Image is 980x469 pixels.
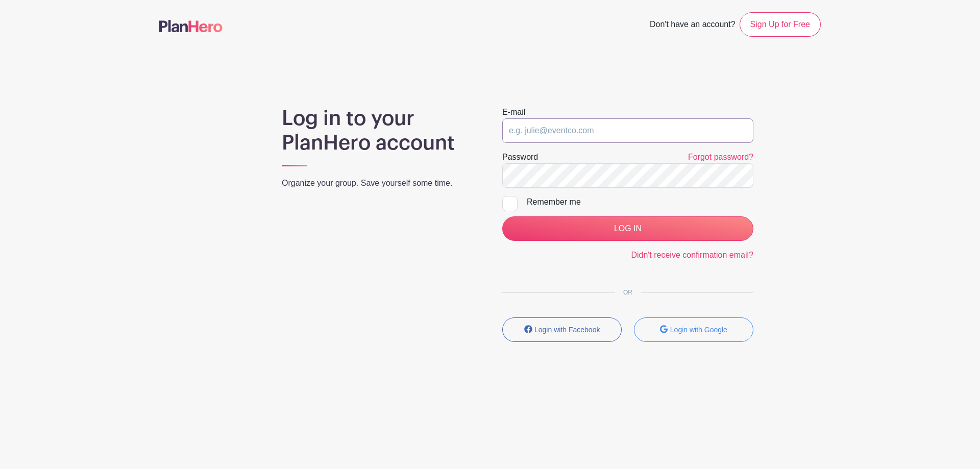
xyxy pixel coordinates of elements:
[615,289,641,296] span: OR
[688,153,753,161] a: Forgot password?
[631,251,753,259] a: Didn't receive confirmation email?
[159,20,223,32] img: logo-507f7623f17ff9eddc593b1ce0a138ce2505c220e1c5a4e2b4648c50719b7d32.svg
[527,196,753,208] div: Remember me
[634,317,753,342] button: Login with Google
[502,118,753,143] input: e.g. julie@eventco.com
[534,326,600,334] small: Login with Facebook
[650,14,736,37] span: Don't have an account?
[502,151,538,163] label: Password
[502,216,753,241] input: LOG IN
[502,317,622,342] button: Login with Facebook
[282,106,478,155] h1: Log in to your PlanHero account
[670,326,727,334] small: Login with Google
[502,106,525,118] label: E-mail
[282,177,478,189] p: Organize your group. Save yourself some time.
[740,12,821,37] a: Sign Up for Free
